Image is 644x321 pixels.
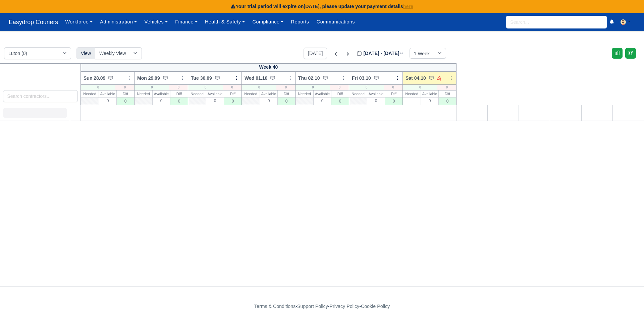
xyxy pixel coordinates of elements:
div: 0 [224,97,241,105]
div: 0 [153,97,170,104]
a: Workforce [61,15,96,28]
div: Available [421,90,438,97]
div: Needed [81,90,99,97]
a: Easydrop Couriers [5,15,61,28]
div: 0 [367,97,385,104]
button: [DATE] [304,48,327,59]
span: Wed 01.10 [245,75,267,81]
div: 0 [331,97,349,105]
div: Diff [331,90,349,97]
div: Needed [349,90,367,97]
a: Health & Safety [201,15,249,28]
div: 0 [117,97,134,105]
a: Privacy Policy [330,304,360,309]
div: 0 [403,85,437,90]
a: here [403,4,413,9]
span: Mon 29.09 [137,75,160,81]
a: Compliance [249,15,287,28]
span: Sun 28.09 [84,75,105,81]
span: Thu 02.10 [298,75,320,81]
div: 0 [188,85,223,90]
div: Available [206,90,224,97]
div: 0 [437,85,456,90]
div: 0 [276,85,295,90]
div: Available [314,90,331,97]
div: 0 [314,97,331,104]
div: 0 [260,97,277,104]
div: Needed [403,90,421,97]
div: 0 [296,85,330,90]
div: Needed [296,90,313,97]
input: Search contractors... [3,90,78,102]
div: 0 [439,97,456,105]
a: Reports [287,15,313,28]
label: [DATE] - [DATE] [357,50,404,57]
a: Terms & Conditions [254,304,296,309]
div: 0 [170,97,188,105]
div: 0 [330,85,349,90]
a: Cookie Policy [361,304,390,309]
div: - - - [131,303,513,310]
a: Vehicles [141,15,171,28]
div: Available [153,90,170,97]
div: Needed [135,90,152,97]
div: 0 [421,97,438,104]
div: 0 [115,85,134,90]
div: Needed [242,90,260,97]
div: Diff [385,90,402,97]
div: 0 [135,85,169,90]
iframe: Chat Widget [610,289,644,321]
div: Diff [278,90,295,97]
div: 0 [223,85,241,90]
div: 0 [81,85,115,90]
div: 0 [99,97,116,104]
div: Diff [170,90,188,97]
div: 0 [385,97,402,105]
strong: [DATE] [304,4,319,9]
div: 0 [242,85,276,90]
div: Diff [117,90,134,97]
a: Support Policy [297,304,328,309]
a: Administration [96,15,141,28]
div: Diff [439,90,456,97]
a: Communications [313,15,359,28]
div: Week 40 [81,63,457,72]
div: Needed [188,90,206,97]
span: Sat 04.10 [406,75,426,81]
div: 0 [384,85,402,90]
div: 0 [278,97,295,105]
div: 0 [206,97,224,104]
div: Diff [224,90,241,97]
div: 0 [169,85,188,90]
span: Fri 03.10 [352,75,371,81]
input: Search... [506,16,607,28]
div: 0 [349,85,384,90]
a: Finance [171,15,201,28]
div: Available [367,90,385,97]
div: View [76,47,95,59]
div: Available [260,90,277,97]
div: Available [99,90,116,97]
span: Tue 30.09 [191,75,212,81]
